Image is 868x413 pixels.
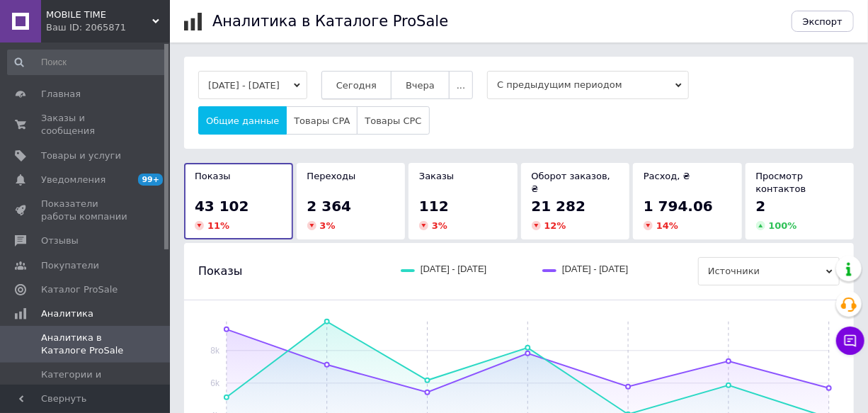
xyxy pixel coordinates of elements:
[198,71,307,99] button: [DATE] - [DATE]
[836,327,864,355] button: Чат с покупателем
[532,198,586,215] span: 21 282
[307,171,356,181] span: Переходы
[756,171,806,194] span: Просмотр контактов
[320,220,336,231] span: 3 %
[198,106,287,135] button: Общие данные
[769,220,797,231] span: 100 %
[7,50,166,75] input: Поиск
[294,115,350,126] span: Товары CPA
[46,9,152,21] span: MOBILE TIME
[198,264,242,279] span: Показы
[212,13,448,30] h1: Аналитика в Каталоге ProSale
[41,332,131,357] span: Аналитика в Каталоге ProSale
[286,106,358,135] button: Товары CPA
[41,174,105,186] span: Уведомления
[365,115,421,126] span: Товары CPC
[41,307,93,320] span: Аналитика
[46,21,170,34] div: Ваш ID: 2065871
[41,283,118,296] span: Каталог ProSale
[41,259,99,272] span: Покупатели
[210,346,220,356] text: 8k
[644,171,690,181] span: Расход, ₴
[41,368,131,394] span: Категории и товары
[336,80,377,91] span: Сегодня
[41,198,131,223] span: Показатели работы компании
[792,11,854,32] button: Экспорт
[656,220,678,231] span: 14 %
[457,80,465,91] span: ...
[391,71,450,99] button: Вчера
[206,115,279,126] span: Общие данные
[756,198,766,215] span: 2
[41,234,79,247] span: Отзывы
[803,16,843,27] span: Экспорт
[487,71,689,99] span: С предыдущим периодом
[321,71,392,99] button: Сегодня
[532,171,610,194] span: Оборот заказов, ₴
[419,198,449,215] span: 112
[138,174,163,186] span: 99+
[41,88,81,101] span: Главная
[41,149,121,162] span: Товары и услуги
[432,220,447,231] span: 3 %
[307,198,352,215] span: 2 364
[644,198,713,215] span: 1 794.06
[419,171,454,181] span: Заказы
[449,71,473,99] button: ...
[357,106,429,135] button: Товары CPC
[210,378,220,388] text: 6k
[544,220,566,231] span: 12 %
[698,257,840,285] span: Источники
[195,171,231,181] span: Показы
[207,220,229,231] span: 11 %
[195,198,249,215] span: 43 102
[41,112,131,137] span: Заказы и сообщения
[406,80,435,91] span: Вчера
